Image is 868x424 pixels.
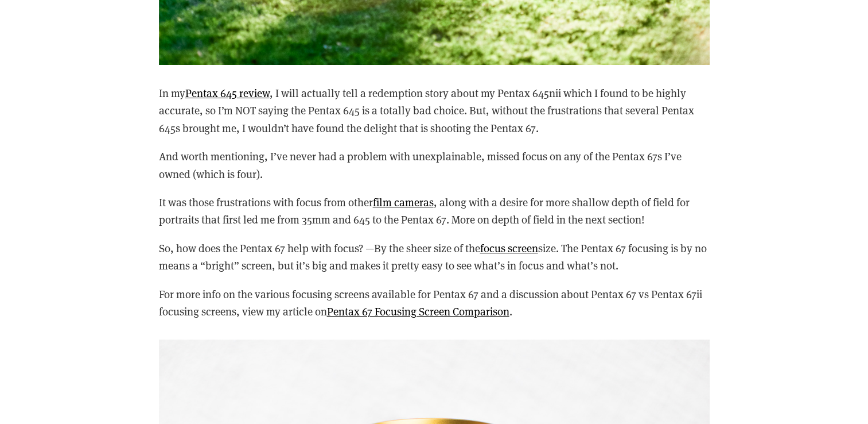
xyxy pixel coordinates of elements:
a: Pentax 67 Focusing Screen Comparison [327,304,509,318]
a: film cameras [373,195,434,209]
a: Pentax 645 review [185,86,270,100]
p: And worth mentioning, I’ve never had a problem with unexplainable, missed focus on any of the Pen... [159,148,710,183]
p: In my , I will actually tell a redemption story about my Pentax 645nii which I found to be highly... [159,84,710,137]
p: So, how does the Pentax 67 help with focus? —By the sheer size of the size. The Pentax 67 focusin... [159,240,710,275]
p: It was those frustrations with focus from other , along with a desire for more shallow depth of f... [159,194,710,229]
a: focus screen [480,241,538,255]
p: For more info on the various focusing screens available for Pentax 67 and a discussion about Pent... [159,286,710,321]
